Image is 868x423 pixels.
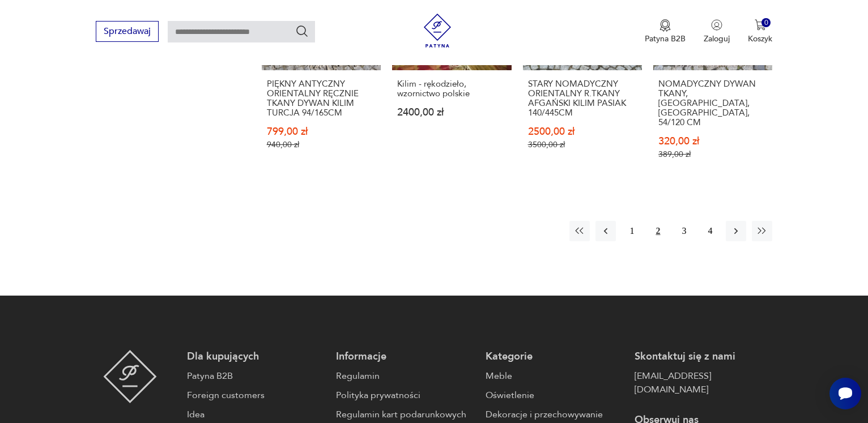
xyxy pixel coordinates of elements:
p: Zaloguj [704,33,730,44]
a: Foreign customers [187,388,325,402]
img: Ikonka użytkownika [711,19,722,31]
button: 4 [700,221,720,241]
p: 389,00 zł [658,149,768,159]
p: 320,00 zł [658,136,768,146]
h3: STARY NOMADYCZNY ORIENTALNY R.TKANY AFGAŃSKI KILIM PASIAK 140/445CM [528,79,637,118]
h3: Kilim - rękodzieło, wzornictwo polskie [397,79,507,99]
div: 0 [761,18,771,28]
a: Oświetlenie [486,388,623,402]
button: Zaloguj [704,19,730,44]
a: Sprzedawaj [96,28,159,36]
iframe: Smartsupp widget button [829,378,861,409]
a: Ikona medaluPatyna B2B [645,19,686,44]
p: Koszyk [748,33,772,44]
button: 3 [674,221,694,241]
a: Meble [486,369,623,383]
button: Patyna B2B [645,19,686,44]
img: Patyna - sklep z meblami i dekoracjami vintage [103,350,157,403]
button: Sprzedawaj [96,21,159,42]
p: Informacje [336,350,474,364]
p: Patyna B2B [645,33,686,44]
a: Idea [187,408,325,421]
img: Patyna - sklep z meblami i dekoracjami vintage [420,14,454,48]
p: 799,00 zł [267,127,376,136]
p: 2400,00 zł [397,108,507,117]
img: Ikona koszyka [755,19,766,31]
p: 3500,00 zł [528,140,637,149]
a: Regulamin kart podarunkowych [336,408,474,421]
button: 1 [622,221,642,241]
p: 2500,00 zł [528,127,637,136]
button: 0Koszyk [748,19,772,44]
a: Polityka prywatności [336,388,474,402]
h3: PIĘKNY ANTYCZNY ORIENTALNY RĘCZNIE TKANY DYWAN KILIM TURCJA 94/165CM [267,79,376,118]
p: Skontaktuj się z nami [635,350,773,364]
a: [EMAIL_ADDRESS][DOMAIN_NAME] [635,369,773,396]
button: 2 [648,221,668,241]
p: Dla kupujących [187,350,325,364]
img: Ikona medalu [659,19,671,32]
button: Szukaj [295,24,309,38]
a: Regulamin [336,369,474,383]
a: Dekoracje i przechowywanie [486,408,623,421]
p: Kategorie [486,350,623,364]
a: Patyna B2B [187,369,325,383]
p: 940,00 zł [267,140,376,149]
h3: NOMADYCZNY DYWAN TKANY, [GEOGRAPHIC_DATA], [GEOGRAPHIC_DATA], 54/120 CM [658,79,768,127]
